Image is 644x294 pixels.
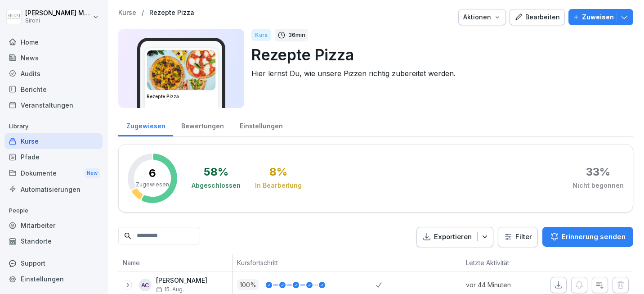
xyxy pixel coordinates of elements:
[562,232,626,242] p: Erinnerung senden
[458,9,506,25] button: Aktionen
[4,255,103,271] div: Support
[582,12,614,22] p: Zuweisen
[192,181,241,190] div: Abgeschlossen
[4,97,103,113] a: Veranstaltungen
[85,168,100,178] div: New
[142,9,144,17] p: /
[4,204,103,218] p: People
[4,271,103,287] a: Einstellungen
[510,9,565,25] button: Bearbeiten
[572,181,624,190] div: Nicht begonnen
[586,167,610,177] div: 33 %
[118,9,136,17] a: Kurse
[251,29,271,41] div: Kurs
[139,279,152,291] div: AC
[4,81,103,97] a: Berichte
[463,12,501,22] div: Aktionen
[504,232,532,241] div: Filter
[251,68,626,79] p: Hier lernst Du, wie unsere Pizzen richtig zubereitet werden.
[149,9,194,17] a: Rezepte Pizza
[232,113,291,136] a: Einstellungen
[269,167,287,177] div: 8 %
[147,93,216,100] h3: Rezepte Pizza
[149,168,156,179] p: 6
[416,227,493,247] button: Exportieren
[251,43,626,66] p: Rezepte Pizza
[4,217,103,233] a: Mitarbeiter
[255,181,302,190] div: In Bearbeitung
[156,286,184,293] span: 15. Aug.
[288,31,305,40] p: 36 min
[542,227,633,247] button: Erinnerung senden
[466,258,528,267] p: Letzte Aktivität
[4,233,103,249] a: Standorte
[4,34,103,50] a: Home
[136,181,169,189] p: Zugewiesen
[4,119,103,134] p: Library
[147,50,215,90] img: tz25f0fmpb70tuguuhxz5i1d.png
[4,133,103,149] a: Kurse
[4,149,103,165] a: Pfade
[173,113,232,136] a: Bewertungen
[25,18,91,24] p: Sironi
[514,12,560,22] div: Bearbeiten
[434,232,472,242] p: Exportieren
[466,280,533,289] p: vor 44 Minuten
[4,165,103,181] a: DokumenteNew
[498,227,537,247] button: Filter
[4,181,103,197] a: Automatisierungen
[237,279,259,290] p: 100 %
[4,66,103,81] a: Audits
[4,165,103,181] div: Dokumente
[568,9,633,25] button: Zuweisen
[118,113,173,136] a: Zugewiesen
[237,258,371,267] p: Kursfortschritt
[4,50,103,66] a: News
[25,9,91,17] p: [PERSON_NAME] Malec
[204,167,228,177] div: 58 %
[156,277,207,285] p: [PERSON_NAME]
[123,258,228,267] p: Name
